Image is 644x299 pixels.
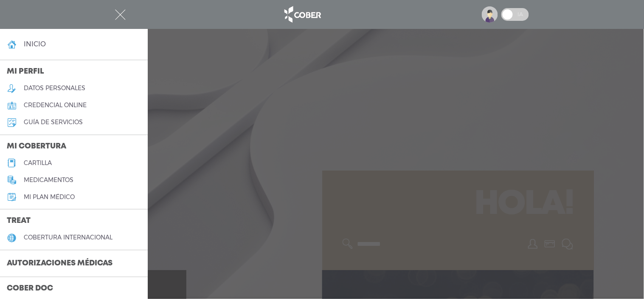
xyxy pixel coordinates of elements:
[280,4,324,25] img: logo_cober_home-white.png
[24,194,75,201] h5: Mi plan médico
[24,102,87,109] h5: credencial online
[24,40,46,48] h4: inicio
[24,159,52,167] h5: cartilla
[24,85,85,92] h5: datos personales
[482,6,498,23] img: profile-placeholder.svg
[24,234,112,241] h5: cobertura internacional
[24,119,83,126] h5: guía de servicios
[115,9,126,20] img: Cober_menu-close-white.svg
[24,177,73,184] h5: medicamentos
